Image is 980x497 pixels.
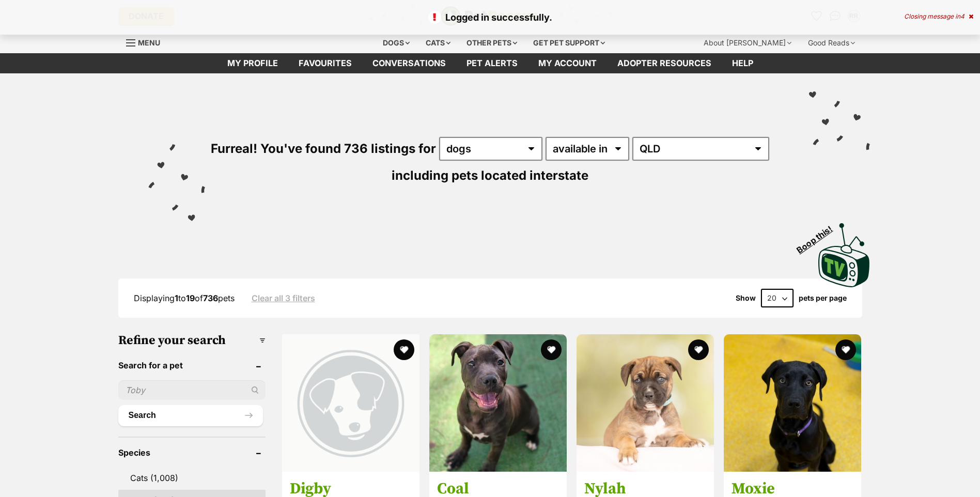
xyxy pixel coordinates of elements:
a: Boop this! [818,214,870,289]
span: Displaying to of pets [134,293,235,303]
img: Moxie - Neapolitan Mastiff Dog [724,334,861,472]
a: Clear all 3 filters [252,293,315,303]
strong: 736 [203,293,218,303]
input: Toby [118,380,266,400]
span: Menu [138,38,160,47]
div: Closing message in [904,13,973,20]
a: conversations [362,53,456,73]
div: Other pets [459,33,524,53]
strong: 19 [186,293,195,303]
img: Coal - American Staffordshire Terrier Dog [429,334,567,472]
h3: Refine your search [118,333,266,348]
button: favourite [688,339,709,360]
div: Dogs [376,33,417,53]
a: Pet alerts [456,53,528,73]
a: Cats (1,008) [118,467,266,489]
p: Logged in successfully. [10,10,970,24]
a: My account [528,53,607,73]
button: favourite [394,339,414,360]
span: Furreal! You've found 736 listings for [211,141,436,156]
img: Nylah - Neapolitan Mastiff x Rhodesian Ridgeback Dog [577,334,714,472]
img: PetRescue TV logo [818,223,870,287]
span: Show [736,294,756,302]
button: favourite [835,339,856,360]
div: Get pet support [526,33,612,53]
span: Boop this! [795,218,842,255]
header: Search for a pet [118,361,266,370]
div: Good Reads [801,33,862,53]
a: Adopter resources [607,53,722,73]
div: Cats [418,33,458,53]
a: Help [722,53,764,73]
a: My profile [217,53,288,73]
div: About [PERSON_NAME] [696,33,799,53]
button: Search [118,405,263,426]
header: Species [118,448,266,457]
button: favourite [541,339,562,360]
span: including pets located interstate [392,168,588,183]
a: Favourites [288,53,362,73]
span: 4 [960,12,965,20]
label: pets per page [799,294,847,302]
a: Menu [126,33,167,51]
strong: 1 [175,293,178,303]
